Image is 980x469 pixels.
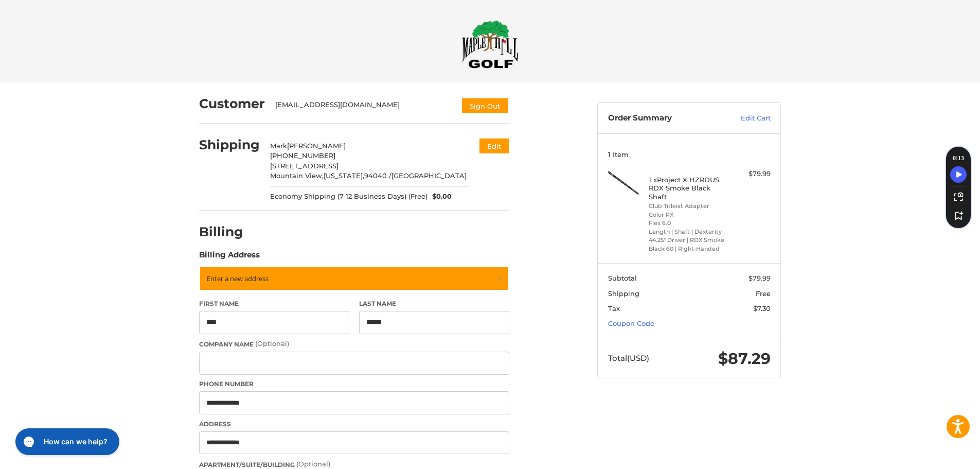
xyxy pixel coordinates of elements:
[287,142,346,150] span: [PERSON_NAME]
[199,137,260,153] h2: Shipping
[608,274,637,282] span: Subtotal
[324,171,364,180] span: [US_STATE],
[199,299,349,308] label: First Name
[199,224,259,240] h2: Billing
[730,169,771,179] div: $79.99
[608,304,620,312] span: Tax
[649,219,727,228] li: Flex 6.0
[199,339,509,349] label: Company Name
[479,138,509,153] button: Edit
[199,249,260,266] legend: Billing Address
[270,162,338,170] span: [STREET_ADDRESS]
[749,274,771,282] span: $79.99
[649,202,727,211] li: Club Titleist Adapter
[391,171,467,180] span: [GEOGRAPHIC_DATA]
[296,460,330,468] small: (Optional)
[275,100,451,114] div: [EMAIL_ADDRESS][DOMAIN_NAME]
[608,353,649,363] span: Total (USD)
[718,349,771,368] span: $87.29
[207,274,269,283] span: Enter a new address
[608,289,639,298] span: Shipping
[427,192,452,202] span: $0.00
[649,228,727,253] li: Length | Shaft | Dexterity 44.25" Driver | RDX Smoke Black 60 | Right-Handed
[199,96,265,112] h2: Customer
[649,211,727,219] li: Color PX
[756,289,771,298] span: Free
[364,171,391,180] span: 94040 /
[270,192,427,202] span: Economy Shipping (7-12 Business Days) (Free)
[359,299,509,308] label: Last Name
[608,150,771,159] h3: 1 Item
[270,151,335,160] span: [PHONE_NUMBER]
[461,97,509,114] button: Sign Out
[719,113,771,124] a: Edit Cart
[649,176,727,201] h4: 1 x Project X HZRDUS RDX Smoke Black Shaft
[199,420,509,429] label: Address
[462,20,519,68] img: Maple Hill Golf
[608,319,654,327] a: Coupon Code
[608,113,719,124] h3: Order Summary
[753,304,771,312] span: $7.30
[10,425,122,459] iframe: Gorgias live chat messenger
[199,379,509,389] label: Phone Number
[270,142,287,150] span: Mark
[270,171,324,180] span: Mountain View,
[255,339,289,348] small: (Optional)
[199,266,509,291] a: Enter or select a different address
